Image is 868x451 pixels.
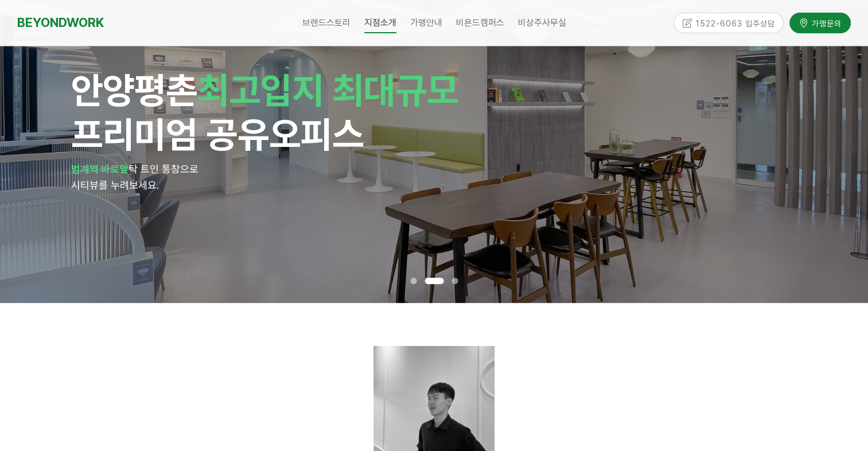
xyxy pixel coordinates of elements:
span: 가맹안내 [410,17,442,28]
strong: 범계역 바로앞 [71,163,129,175]
span: 비상주사무실 [518,17,566,28]
a: 가맹문의 [789,13,851,33]
span: 안양 프리미엄 공유오피스 [71,68,458,156]
span: 최고입지 최대규모 [197,68,458,112]
a: 비상주사무실 [511,9,573,37]
a: 비욘드캠퍼스 [449,9,511,37]
a: 가맹안내 [403,9,449,37]
span: 평촌 [134,68,197,112]
span: 가맹문의 [808,17,842,29]
span: 비욘드캠퍼스 [456,17,504,28]
span: 브랜드스토리 [302,17,351,28]
a: 브랜드스토리 [295,9,357,37]
a: BEYONDWORK [17,12,104,33]
span: 시티뷰를 누려보세요. [71,179,159,191]
span: 탁 트인 통창으로 [129,163,198,175]
span: 지점소개 [364,13,396,33]
a: 지점소개 [357,9,403,37]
